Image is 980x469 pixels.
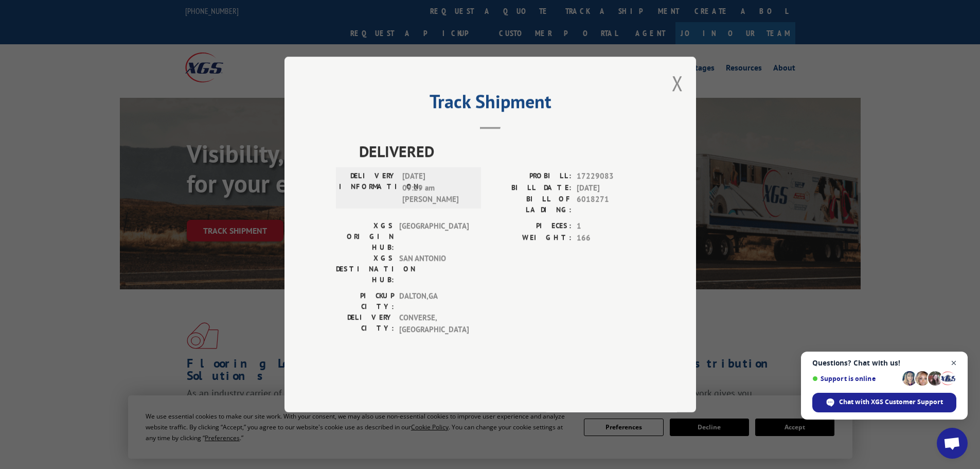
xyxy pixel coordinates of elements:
[336,220,394,253] label: XGS ORIGIN HUB:
[577,170,645,182] span: 17229083
[490,232,572,244] label: WEIGHT:
[577,182,645,194] span: [DATE]
[336,290,394,312] label: PICKUP CITY:
[399,290,469,312] span: DALTON , GA
[399,220,469,253] span: [GEOGRAPHIC_DATA]
[577,232,645,244] span: 166
[336,94,645,114] h2: Track Shipment
[490,182,572,194] label: BILL DATE:
[490,170,572,182] label: PROBILL:
[490,194,572,215] label: BILL OF LADING:
[336,253,394,285] label: XGS DESTINATION HUB:
[399,253,469,285] span: SAN ANTONIO
[672,70,683,97] button: Close modal
[402,170,472,205] span: [DATE] 09:29 am [PERSON_NAME]
[336,312,394,335] label: DELIVERY CITY:
[490,220,572,232] label: PIECES:
[399,312,469,335] span: CONVERSE , [GEOGRAPHIC_DATA]
[812,375,899,383] span: Support is online
[359,140,645,163] span: DELIVERED
[577,220,645,232] span: 1
[948,357,960,370] span: Close chat
[812,393,956,412] div: Chat with XGS Customer Support
[839,397,943,407] span: Chat with XGS Customer Support
[937,428,968,459] div: Open chat
[339,170,397,205] label: DELIVERY INFORMATION:
[577,194,645,215] span: 6018271
[812,359,956,367] span: Questions? Chat with us!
